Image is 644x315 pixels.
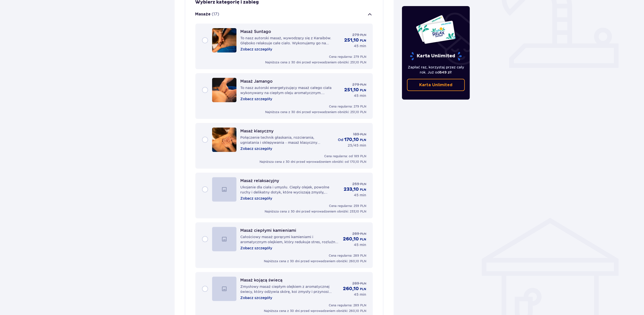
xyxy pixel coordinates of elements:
p: Najniższa cena z 30 dni przed wprowadzeniem obniżki: 260,10 PLN [264,259,366,264]
p: Masaż Suntago [241,29,271,34]
p: 45 min [354,292,366,297]
p: Najniższa cena z 30 dni przed wprowadzeniem obniżki: 251,10 PLN [265,110,366,114]
p: 260,10 [343,236,359,242]
p: Najniższa cena z 30 dni przed wprowadzeniem obniżki: 233,10 PLN [265,209,366,214]
p: 45 min [354,242,366,247]
p: Masaż relaksacyjny [241,178,279,183]
p: Masaż klasyczny [241,129,274,133]
p: Zobacz szczegóły [241,47,272,52]
p: Zobacz szczegóły [241,146,272,151]
p: Najniższa cena z 30 dni przed wprowadzeniem obniżki: od 170,10 PLN [260,160,366,164]
p: 260,10 [343,286,359,292]
p: Zobacz szczegóły [241,196,272,201]
img: image_generic.62784ef115299962887ee869e7b6e183.svg [212,277,236,301]
p: 279 [352,32,359,37]
p: PLN [360,38,366,43]
span: PLN [360,82,366,87]
p: Cena regularna: 289 PLN [329,303,366,308]
span: PLN [360,182,366,186]
p: Najniższa cena z 30 dni przed wprowadzeniem obniżki: 251,10 PLN [265,60,366,65]
p: 45 min [354,93,366,98]
p: Zobacz szczegóły [241,96,272,101]
span: PLN [360,33,366,37]
p: Ukojenie dla ciała i umysłu. Ciepły olejek, powolne ruchy i delikatny dotyk, które wyciszają zmys... [241,185,340,195]
p: Cena regularna: 259 PLN [329,204,366,208]
p: Cena regularna: 289 PLN [329,253,366,258]
p: 45 min [354,43,366,48]
p: Masaż ciepłymi kamieniami [241,228,297,233]
img: 68e4cb3da99e5834451851.jpg [212,128,236,152]
p: 289 [352,281,359,286]
p: 25/45 min [348,143,366,148]
p: od [338,137,343,142]
p: (17) [212,11,219,17]
a: Karta Unlimited [407,79,465,91]
p: PLN [360,138,366,142]
p: Zapłać raz, korzystaj przez cały rok. Już od ! [407,65,465,75]
p: Zobacz szczegóły [241,246,272,251]
img: Dwie karty całoroczne do Suntago z napisem 'UNLIMITED RELAX', na białym tle z tropikalnymi liśćmi... [416,15,456,44]
p: Cena regularna: 279 PLN [329,104,366,109]
span: PLN [360,281,366,286]
p: Cena regularna: 279 PLN [329,55,366,59]
img: 68e4cb3cb8556736806826.jpg [212,78,236,102]
p: 251,10 [344,87,359,93]
button: Masaże(17) [195,5,373,24]
p: 289 [352,231,359,236]
p: 45 min [354,192,366,198]
p: Całościowy masaż gorącymi kamieniami i aromatycznym olejkiem, który redukuje stres, rozluźnia nap... [241,234,339,244]
span: PLN [360,232,366,236]
img: 68e4cb3d3e7cb706813042.jpg [212,28,236,52]
p: 259 [352,181,359,186]
p: PLN [360,287,366,291]
p: Cena regularna: od 189 PLN [324,154,366,159]
p: Zobacz szczegóły [241,295,272,300]
p: 279 [352,82,359,87]
p: 189 [353,132,359,137]
p: PLN [360,88,366,93]
p: To nasz autorski energetyzujący masaż całego ciała wykonywany na ciepłym oleju aromatycznym. Dosk... [241,85,340,95]
p: Zmysłowy masaż ciepłym olejkiem z aromatycznej świecy, który odżywia skórę, koi zmysły i przynosi... [241,284,339,294]
p: Najniższa cena z 30 dni przed wprowadzeniem obniżki: 260,10 PLN [264,309,366,313]
p: PLN [360,237,366,242]
p: Połączenie technik głaskania, rozcierania, ugniatania i oklepywania – masaż klasyczny poprawia kr... [241,135,334,145]
span: 649 zł [439,70,451,74]
p: 233,10 [344,186,359,192]
p: 170,10 [344,137,359,143]
img: image_generic.62784ef115299962887ee869e7b6e183.svg [212,227,236,251]
span: PLN [360,132,366,137]
p: Masaż kojącą świecą [241,278,283,283]
p: To nasz autorski masaż, wywodzący się z Karaibów. Głęboko relaksuje całe ciało. Wykonujemy go na ... [241,36,340,46]
p: Masaż Jamango [241,79,273,84]
p: Karta Unlimited [410,52,462,61]
p: Karta Unlimited [419,82,452,88]
p: Masaże [195,11,211,17]
img: image_generic.62784ef115299962887ee869e7b6e183.svg [212,177,236,202]
p: 251,10 [344,37,359,43]
p: PLN [360,187,366,192]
